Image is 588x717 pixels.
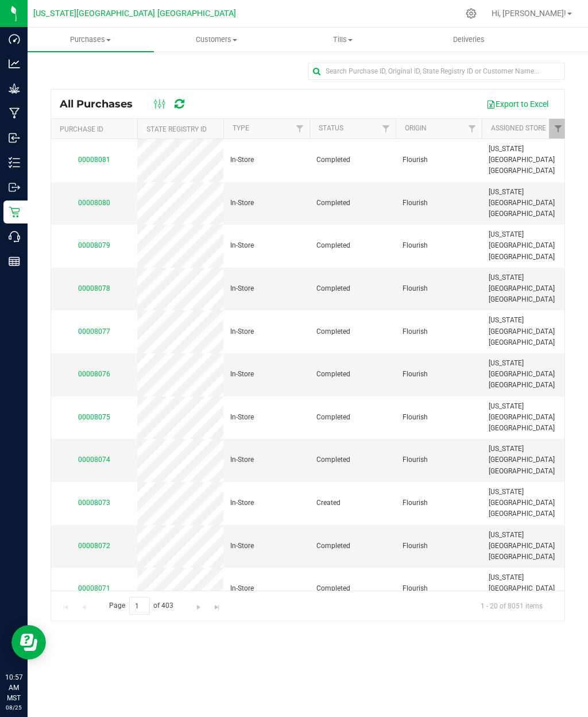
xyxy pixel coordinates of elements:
[377,119,396,138] a: Filter
[9,33,20,45] inline-svg: Dashboard
[33,9,236,18] span: [US_STATE][GEOGRAPHIC_DATA] [GEOGRAPHIC_DATA]
[403,541,428,552] span: Flourish
[5,703,22,712] p: 08/25
[78,456,110,464] a: 00008074
[471,597,552,614] span: 1 - 20 of 8051 items
[78,241,110,249] a: 00008079
[463,119,482,138] a: Filter
[489,487,561,520] span: [US_STATE][GEOGRAPHIC_DATA] [GEOGRAPHIC_DATA]
[208,597,225,612] a: Go to the last page
[5,672,22,703] p: 10:57 AM MST
[230,454,254,465] span: In-Store
[291,119,310,138] a: Filter
[78,413,110,421] a: 00008075
[9,58,20,70] inline-svg: Analytics
[230,240,254,251] span: In-Store
[78,199,110,207] a: 00008080
[319,124,343,132] a: Status
[9,182,20,193] inline-svg: Outbound
[316,583,350,594] span: Completed
[491,124,546,132] a: Assigned Store
[403,155,428,165] span: Flourish
[308,63,565,80] input: Search Purchase ID, Original ID, State Registry ID or Customer Name...
[489,144,561,177] span: [US_STATE][GEOGRAPHIC_DATA] [GEOGRAPHIC_DATA]
[230,326,254,337] span: In-Store
[403,454,428,465] span: Flourish
[479,94,556,114] button: Export to Excel
[403,283,428,294] span: Flourish
[403,583,428,594] span: Flourish
[280,34,405,45] span: Tills
[78,499,110,507] a: 00008073
[78,284,110,292] a: 00008078
[492,9,566,18] span: Hi, [PERSON_NAME]!
[154,28,280,52] a: Customers
[146,125,207,133] a: State Registry ID
[489,187,561,220] span: [US_STATE][GEOGRAPHIC_DATA] [GEOGRAPHIC_DATA]
[9,157,20,168] inline-svg: Inventory
[9,83,20,94] inline-svg: Grow
[403,198,428,209] span: Flourish
[280,28,406,52] a: Tills
[233,124,249,132] a: Type
[99,597,183,615] span: Page of 403
[316,541,350,552] span: Completed
[316,198,350,209] span: Completed
[403,240,428,251] span: Flourish
[230,198,254,209] span: In-Store
[9,107,20,119] inline-svg: Manufacturing
[28,28,154,52] a: Purchases
[464,8,478,19] div: Manage settings
[129,597,150,615] input: 1
[316,498,341,508] span: Created
[316,155,350,165] span: Completed
[316,369,350,380] span: Completed
[403,498,428,508] span: Flourish
[316,454,350,465] span: Completed
[230,583,254,594] span: In-Store
[230,541,254,552] span: In-Store
[60,125,103,133] a: Purchase ID
[489,272,561,306] span: [US_STATE][GEOGRAPHIC_DATA] [GEOGRAPHIC_DATA]
[316,283,350,294] span: Completed
[403,326,428,337] span: Flourish
[489,572,561,606] span: [US_STATE][GEOGRAPHIC_DATA] [GEOGRAPHIC_DATA]
[230,155,254,165] span: In-Store
[489,444,561,477] span: [US_STATE][GEOGRAPHIC_DATA] [GEOGRAPHIC_DATA]
[406,28,532,52] a: Deliveries
[403,412,428,423] span: Flourish
[316,412,350,423] span: Completed
[191,597,207,612] a: Go to the next page
[403,369,428,380] span: Flourish
[9,256,20,267] inline-svg: Reports
[489,530,561,563] span: [US_STATE][GEOGRAPHIC_DATA] [GEOGRAPHIC_DATA]
[78,542,110,550] a: 00008072
[28,34,154,45] span: Purchases
[78,327,110,336] a: 00008077
[489,401,561,434] span: [US_STATE][GEOGRAPHIC_DATA] [GEOGRAPHIC_DATA]
[230,412,254,423] span: In-Store
[230,283,254,294] span: In-Store
[316,240,350,251] span: Completed
[154,34,280,45] span: Customers
[60,98,144,110] span: All Purchases
[78,156,110,164] a: 00008081
[549,119,568,138] a: Filter
[489,229,561,263] span: [US_STATE][GEOGRAPHIC_DATA] [GEOGRAPHIC_DATA]
[9,132,20,144] inline-svg: Inbound
[316,326,350,337] span: Completed
[9,206,20,218] inline-svg: Retail
[230,498,254,508] span: In-Store
[489,358,561,391] span: [US_STATE][GEOGRAPHIC_DATA] [GEOGRAPHIC_DATA]
[11,625,46,660] iframe: Resource center
[489,315,561,348] span: [US_STATE][GEOGRAPHIC_DATA] [GEOGRAPHIC_DATA]
[78,584,110,592] a: 00008071
[405,124,427,132] a: Origin
[438,34,500,45] span: Deliveries
[9,231,20,242] inline-svg: Call Center
[230,369,254,380] span: In-Store
[78,370,110,378] a: 00008076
